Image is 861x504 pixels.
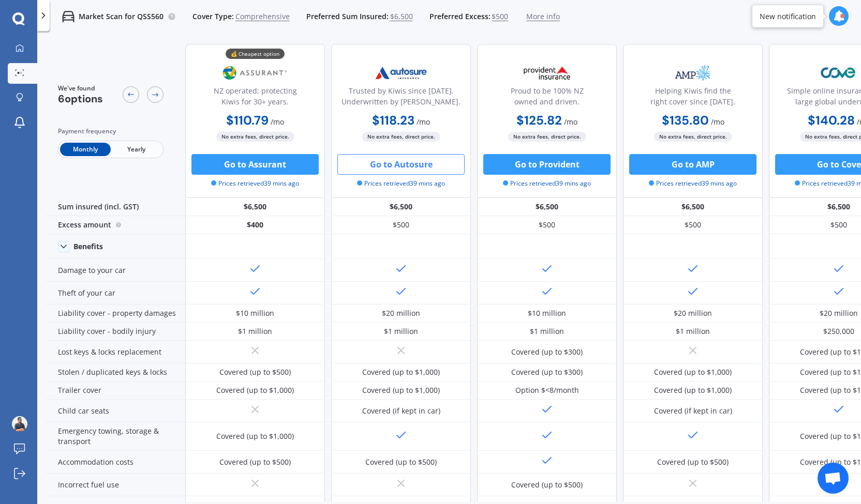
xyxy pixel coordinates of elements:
[526,11,560,22] span: More info
[477,216,617,234] div: $500
[46,474,185,496] div: Incorrect fuel use
[649,179,737,188] span: Prices retrieved 39 mins ago
[372,112,414,128] b: $118.23
[515,385,579,395] div: Option $<8/month
[46,282,185,304] div: Theft of your car
[46,422,185,451] div: Emergency towing, storage & transport
[564,117,577,127] span: / mo
[331,216,471,234] div: $500
[629,154,756,175] button: Go to AMP
[219,367,291,377] div: Covered (up to $500)
[654,367,732,377] div: Covered (up to $1,000)
[185,198,325,216] div: $6,500
[185,216,325,234] div: $400
[191,154,319,175] button: Go to Assurant
[46,341,185,363] div: Lost keys & locks replacement
[226,112,269,128] b: $110.79
[623,198,763,216] div: $6,500
[46,381,185,400] div: Trailer cover
[511,480,583,490] div: Covered (up to $500)
[46,451,185,474] div: Accommodation costs
[306,11,389,22] span: Preferred Sum Insured:
[623,216,763,234] div: $500
[657,457,729,467] div: Covered (up to $500)
[508,132,586,142] span: No extra fees, direct price.
[760,11,816,21] div: New notification
[79,11,164,22] p: Market Scan for QSS560
[662,112,709,128] b: $135.80
[486,85,608,111] div: Proud to be 100% NZ owned and driven.
[60,143,111,156] span: Monthly
[384,326,418,337] div: $1 million
[46,323,185,341] div: Liability cover - bodily injury
[46,400,185,422] div: Child car seats
[516,112,562,128] b: $125.82
[676,326,710,337] div: $1 million
[73,242,103,251] div: Benefits
[46,363,185,381] div: Stolen / duplicated keys & locks
[58,126,164,136] div: Payment frequency
[823,326,854,337] div: $250,000
[382,308,420,318] div: $20 million
[503,179,591,188] span: Prices retrieved 39 mins ago
[58,92,103,105] span: 6 options
[111,143,161,156] span: Yearly
[674,308,712,318] div: $20 million
[235,11,290,22] span: Comprehensive
[46,216,185,234] div: Excess amount
[46,259,185,282] div: Damage to your car
[216,132,294,142] span: No extra fees, direct price.
[711,117,724,127] span: / mo
[226,49,285,59] div: 💰 Cheapest option
[46,304,185,323] div: Liability cover - property damages
[62,10,75,23] img: car.f15378c7a67c060ca3f3.svg
[236,308,274,318] div: $10 million
[216,385,294,395] div: Covered (up to $1,000)
[362,132,440,142] span: No extra fees, direct price.
[429,11,491,22] span: Preferred Excess:
[12,416,27,432] img: ACg8ocL4YAAggajRTJYEsmsYlgUfGKgePOhv2RHHD94a4nIsCyuFoJYblw=s96-c
[808,112,855,128] b: $140.28
[659,60,727,86] img: AMP.webp
[331,198,471,216] div: $6,500
[211,179,299,188] span: Prices retrieved 39 mins ago
[530,326,564,337] div: $1 million
[46,198,185,216] div: Sum insured (incl. GST)
[654,406,732,416] div: Covered (if kept in car)
[194,85,316,111] div: NZ operated; protecting Kiwis for 30+ years.
[818,463,849,494] a: Open chat
[362,385,440,395] div: Covered (up to $1,000)
[367,60,435,86] img: Autosure.webp
[820,308,858,318] div: $20 million
[216,431,294,441] div: Covered (up to $1,000)
[219,457,291,467] div: Covered (up to $500)
[221,60,289,86] img: Assurant.png
[357,179,445,188] span: Prices retrieved 39 mins ago
[528,308,566,318] div: $10 million
[362,406,440,416] div: Covered (if kept in car)
[58,84,103,93] span: We've found
[390,11,413,22] span: $6,500
[362,367,440,377] div: Covered (up to $1,000)
[337,154,465,175] button: Go to Autosure
[477,198,617,216] div: $6,500
[417,117,430,127] span: / mo
[654,132,732,142] span: No extra fees, direct price.
[192,11,234,22] span: Cover Type:
[511,347,583,357] div: Covered (up to $300)
[483,154,611,175] button: Go to Provident
[654,385,732,395] div: Covered (up to $1,000)
[511,367,583,377] div: Covered (up to $300)
[340,85,462,111] div: Trusted by Kiwis since [DATE]. Underwritten by [PERSON_NAME].
[271,117,284,127] span: / mo
[632,85,754,111] div: Helping Kiwis find the right cover since [DATE].
[492,11,508,22] span: $500
[238,326,272,337] div: $1 million
[365,457,437,467] div: Covered (up to $500)
[513,60,581,86] img: Provident.png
